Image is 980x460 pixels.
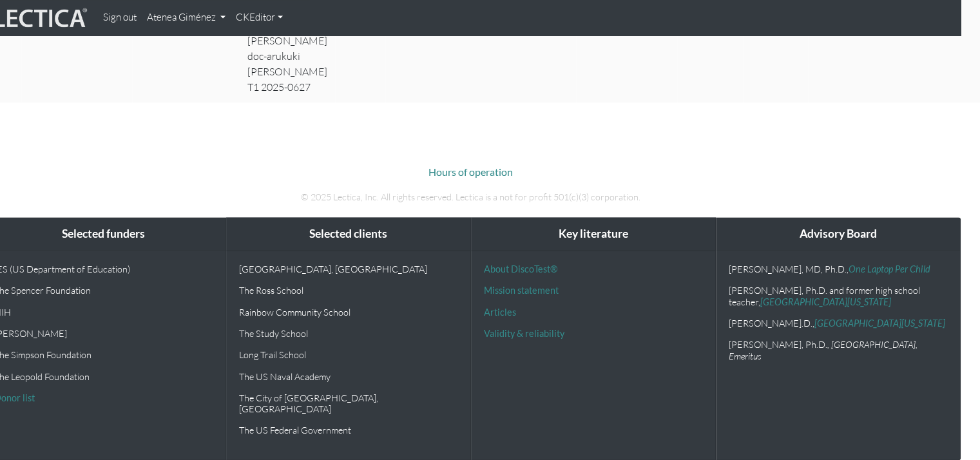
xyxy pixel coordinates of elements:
a: Atenea Giménez [142,5,231,30]
p: Rainbow Community School [239,307,457,318]
a: About DiscoTest® [484,264,557,274]
p: The Study School [239,328,457,339]
a: Articles [484,307,516,318]
a: [GEOGRAPHIC_DATA][US_STATE] [760,296,891,307]
a: Sign out [98,5,142,30]
p: © 2025 Lectica, Inc. All rights reserved. Lectica is a not for profit 501(c)(3) corporation. [113,190,829,204]
a: Hours of operation [428,166,513,178]
p: [PERSON_NAME], MD, Ph.D., [729,264,947,274]
p: Long Trail School [239,349,457,360]
div: Selected clients [226,218,470,251]
div: Advisory Board [716,218,960,251]
div: Key literature [471,218,715,251]
p: The City of [GEOGRAPHIC_DATA], [GEOGRAPHIC_DATA] [239,392,457,415]
a: CKEditor [231,5,288,30]
p: [GEOGRAPHIC_DATA], [GEOGRAPHIC_DATA] [239,264,457,274]
p: [PERSON_NAME], Ph.D. [729,339,947,361]
em: , [GEOGRAPHIC_DATA], Emeritus [729,339,918,361]
a: One Laptop Per Child [849,264,930,274]
a: Validity & reliability [484,328,564,339]
p: [PERSON_NAME].D., [729,318,947,329]
p: The US Federal Government [239,425,457,436]
p: The US Naval Academy [239,371,457,382]
p: The Ross School [239,285,457,296]
a: [GEOGRAPHIC_DATA][US_STATE] [814,318,945,329]
a: Mission statement [484,285,559,296]
p: [PERSON_NAME], Ph.D. and former high school teacher, [729,285,947,307]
